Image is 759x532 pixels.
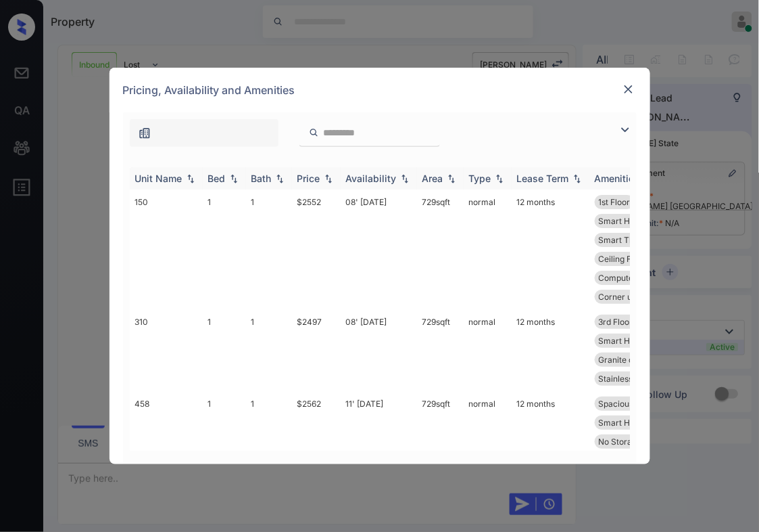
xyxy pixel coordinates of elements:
[599,317,633,327] span: 3rd Floor
[417,391,464,492] td: 729 sqft
[246,391,292,492] td: 1
[464,190,512,309] td: normal
[138,127,151,140] img: icon-zuma
[227,174,241,183] img: sorting
[341,309,417,391] td: 08' [DATE]
[599,273,658,283] span: Computer desk
[464,391,512,492] td: normal
[417,190,464,309] td: 729 sqft
[246,309,292,391] td: 1
[464,309,512,391] td: normal
[599,418,668,428] span: Smart Home Lock
[599,355,664,365] span: Granite counter...
[203,309,246,391] td: 1
[622,83,635,96] img: close
[469,173,491,184] div: Type
[599,336,668,346] span: Smart Home Lock
[292,309,341,391] td: $2497
[599,216,668,226] span: Smart Home Lock
[203,190,246,309] td: 1
[445,174,458,183] img: sorting
[297,173,320,184] div: Price
[493,174,506,183] img: sorting
[341,190,417,309] td: 08' [DATE]
[617,122,633,138] img: icon-zuma
[341,391,417,492] td: 11' [DATE]
[203,391,246,492] td: 1
[517,173,569,184] div: Lease Term
[251,173,272,184] div: Bath
[599,235,672,245] span: Smart Thermosta...
[595,173,640,184] div: Amenities
[599,254,641,264] span: Ceiling Fan
[184,174,197,183] img: sorting
[273,174,287,183] img: sorting
[417,309,464,391] td: 729 sqft
[512,190,589,309] td: 12 months
[599,437,667,447] span: No Storage on P...
[292,391,341,492] td: $2562
[346,173,397,184] div: Availability
[422,173,443,184] div: Area
[570,174,584,183] img: sorting
[512,391,589,492] td: 12 months
[599,292,642,302] span: Corner unit
[130,391,203,492] td: 458
[512,309,589,391] td: 12 months
[208,173,226,184] div: Bed
[398,174,412,183] img: sorting
[135,173,182,184] div: Unit Name
[309,127,319,139] img: icon-zuma
[599,374,661,384] span: Stainless Steel...
[599,399,660,409] span: Spacious Closet
[109,68,650,112] div: Pricing, Availability and Amenities
[130,190,203,309] td: 150
[292,190,341,309] td: $2552
[322,174,335,183] img: sorting
[246,190,292,309] td: 1
[599,197,631,207] span: 1st Floor
[130,309,203,391] td: 310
